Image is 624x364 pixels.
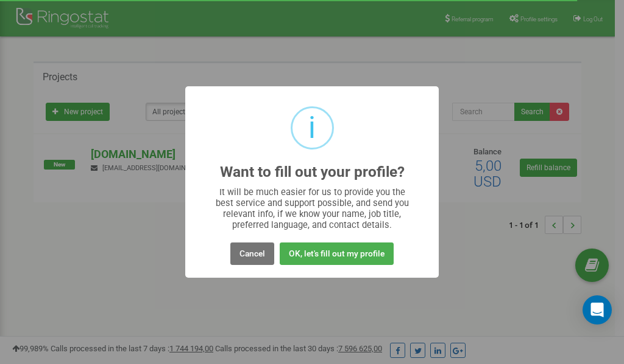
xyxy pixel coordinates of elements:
[583,295,612,325] div: Open Intercom Messenger
[280,242,394,265] button: OK, let's fill out my profile
[210,187,415,230] div: It will be much easier for us to provide you the best service and support possible, and send you ...
[308,108,316,148] div: i
[220,164,405,180] h2: Want to fill out your profile?
[230,242,274,265] button: Cancel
